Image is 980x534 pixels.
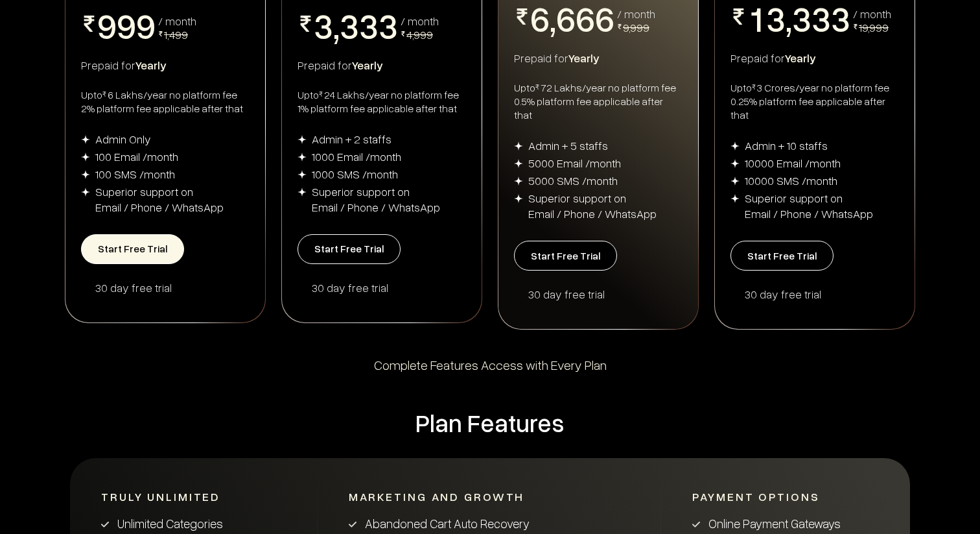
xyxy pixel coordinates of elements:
[95,184,224,215] div: Superior support on Email / Phone / WhatsApp
[730,141,740,151] img: img
[359,43,379,78] span: 4
[811,36,831,71] span: 4
[95,166,175,182] div: 100 SMS /month
[95,131,151,147] div: Admin Only
[158,31,163,36] img: pricing-rupee
[692,489,866,505] div: Payment Options
[792,36,811,71] span: 4
[312,184,440,215] div: Superior support on Email / Phone / WhatsApp
[297,234,401,264] button: Start Free Trial
[556,36,576,71] span: 7
[359,8,379,43] span: 3
[576,36,595,71] span: 7
[81,57,250,73] div: Prepaid for
[101,489,286,505] div: Truly Unlimited
[853,24,858,29] img: pricing-rupee
[117,8,136,43] span: 9
[859,20,889,34] span: 19,999
[101,515,286,531] li: Unlimited Categories
[514,241,617,271] button: Start Free Trial
[745,138,828,153] div: Admin + 10 staffs
[314,43,333,78] span: 4
[623,20,649,34] span: 9,999
[528,173,618,188] div: 5000 SMS /month
[530,1,550,36] span: 6
[766,36,786,71] span: 4
[312,131,391,147] div: Admin + 2 staffs
[785,51,816,65] span: Yearly
[349,515,630,531] li: Abandoned Cart Auto Recovery
[535,82,539,91] sup: ₹
[550,1,556,40] span: ,
[595,36,614,71] span: 7
[97,8,117,43] span: 9
[745,190,873,221] div: Superior support on Email / Phone / WhatsApp
[745,286,899,302] div: 30 day free trial
[514,194,523,203] img: img
[312,280,466,295] div: 30 day free trial
[164,27,188,42] span: 1,499
[340,43,359,78] span: 4
[81,135,90,144] img: img
[81,16,97,32] img: pricing-rupee
[514,159,523,168] img: img
[528,155,621,171] div: 5000 Email /month
[297,170,307,179] img: img
[692,515,866,531] li: Online Payment Gateways
[831,1,850,36] span: 3
[853,8,891,19] div: / month
[297,57,466,73] div: Prepaid for
[514,8,530,25] img: pricing-rupee
[811,1,831,36] span: 3
[401,31,406,36] img: pricing-rupee
[730,194,740,203] img: img
[786,1,792,40] span: ,
[158,15,196,27] div: / month
[530,36,550,71] span: 7
[747,36,766,71] span: 2
[401,15,439,27] div: / month
[81,152,90,162] img: img
[297,135,307,144] img: img
[349,489,630,505] div: Marketing and Growth
[528,138,608,153] div: Admin + 5 staffs
[730,50,899,66] div: Prepaid for
[81,234,184,264] button: Start Free Trial
[95,280,250,295] div: 30 day free trial
[352,58,383,72] span: Yearly
[766,1,786,36] span: 3
[514,81,682,122] div: Upto 72 Lakhs/year no platform fee 0.5% platform fee applicable after that
[745,173,837,188] div: 10000 SMS /month
[730,176,740,186] img: img
[102,89,106,99] sup: ₹
[297,88,466,115] div: Upto 24 Lakhs/year no platform fee 1% platform fee applicable after that
[568,51,600,65] span: Yearly
[333,8,340,47] span: ,
[379,43,398,78] span: 4
[556,1,576,36] span: 6
[730,81,899,122] div: Upto 3 Crores/year no platform fee 0.25% platform fee applicable after that
[514,141,523,151] img: img
[617,24,622,29] img: pricing-rupee
[81,188,90,197] img: img
[514,176,523,186] img: img
[745,155,841,171] div: 10000 Email /month
[595,1,614,36] span: 6
[831,36,850,71] span: 4
[312,149,401,164] div: 1000 Email /month
[730,8,747,25] img: pricing-rupee
[135,58,167,72] span: Yearly
[406,27,433,42] span: 4,999
[528,286,682,302] div: 30 day free trial
[576,1,595,36] span: 6
[136,8,156,43] span: 9
[297,16,314,32] img: pricing-rupee
[514,50,682,66] div: Prepaid for
[730,241,834,271] button: Start Free Trial
[617,8,655,19] div: / month
[70,407,910,439] div: Plan Features
[95,149,178,164] div: 100 Email /month
[730,159,740,168] img: img
[297,188,307,197] img: img
[792,1,811,36] span: 3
